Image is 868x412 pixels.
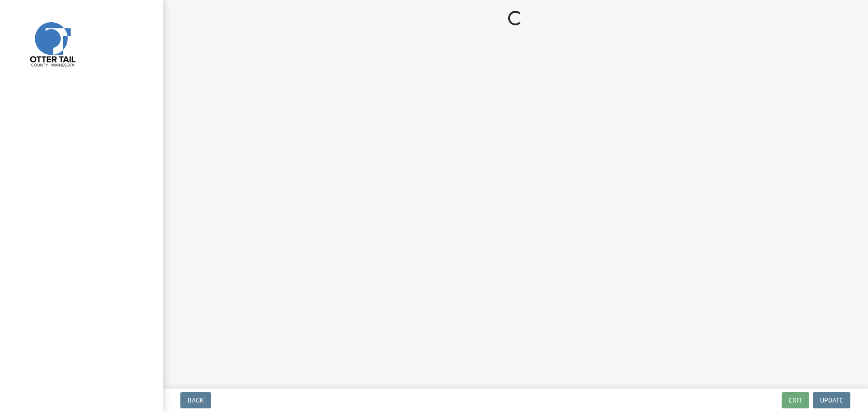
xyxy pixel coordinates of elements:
[820,397,843,404] span: Update
[188,397,204,404] span: Back
[18,9,86,77] img: Otter Tail County, Minnesota
[782,392,809,408] button: Exit
[180,392,211,408] button: Back
[813,392,850,408] button: Update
